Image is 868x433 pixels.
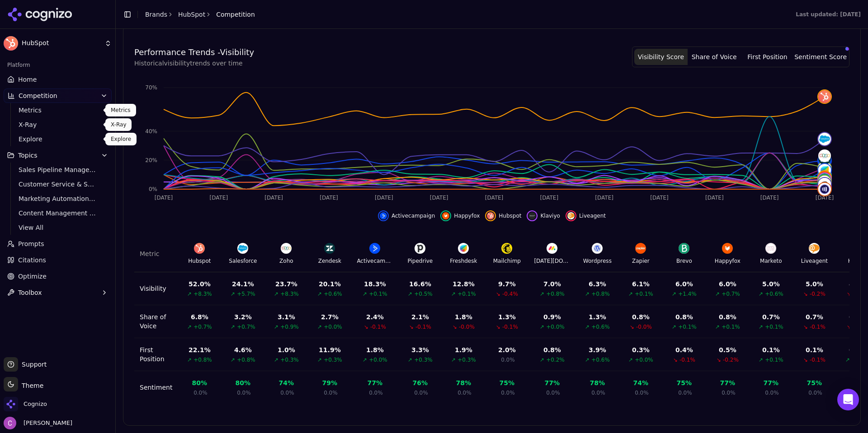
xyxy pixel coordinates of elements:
[803,356,808,363] span: ↘
[194,243,205,254] img: Hubspot
[4,72,112,87] a: Home
[237,243,248,254] img: Salesforce
[459,323,475,331] span: -0.0%
[321,312,339,321] div: 2.7 %
[364,279,386,289] div: 18.3 %
[451,290,456,298] span: ↗
[324,243,335,254] img: Zendesk
[280,290,299,298] span: +8.3%
[458,356,476,363] span: +0.3%
[193,356,212,363] span: +0.8%
[759,356,763,363] span: ↗
[280,389,294,396] span: 0.0%
[155,195,173,201] tspan: [DATE]
[453,279,475,289] div: 12.8 %
[591,323,610,331] span: +0.6%
[280,323,299,331] span: +0.9%
[500,378,515,387] div: 75 %
[111,135,131,143] p: Explore
[803,290,808,298] span: ↘
[715,257,741,265] div: Happyfox
[18,239,44,248] span: Prompts
[762,345,780,354] div: 0.1 %
[15,221,101,234] a: View All
[18,151,38,160] span: Topics
[589,345,606,354] div: 3.9 %
[15,163,101,176] a: Sales Pipeline Management & Deal Tracking
[590,378,605,387] div: 78 %
[188,257,211,265] div: Hubspot
[4,36,18,51] img: HubSpot
[499,212,521,219] span: Hubspot
[191,312,208,321] div: 6.8 %
[375,195,393,201] tspan: [DATE]
[585,323,590,331] span: ↗
[591,356,610,363] span: +0.6%
[19,223,97,232] span: View All
[543,345,561,354] div: 0.8 %
[496,323,500,331] span: ↘
[458,290,476,298] span: +0.1%
[527,210,560,221] button: Hide klaviyo data
[369,243,380,254] img: Activecampaign
[501,356,515,363] span: 0.0%
[364,323,368,331] span: ↘
[454,212,480,219] span: Happyfox
[498,345,516,354] div: 2.0 %
[134,59,254,68] p: Historical visibility trends over time
[633,378,649,387] div: 74 %
[193,290,212,298] span: +8.3%
[818,149,831,162] img: zoho
[583,257,612,265] div: Wordpress
[675,345,693,354] div: 0.4 %
[231,290,235,298] span: ↗
[264,195,283,201] tspan: [DATE]
[498,279,516,289] div: 9.7 %
[134,371,178,404] td: Sentiment
[20,419,72,427] span: [PERSON_NAME]
[145,10,255,19] nav: breadcrumb
[134,338,178,371] td: First Position
[845,356,850,363] span: ↗
[818,176,831,188] img: engagebay
[178,10,205,19] a: HubSpot
[741,49,794,65] button: First Position
[4,285,112,300] button: Toolbox
[409,323,414,331] span: ↘
[543,312,561,321] div: 0.9 %
[675,312,693,321] div: 0.8 %
[455,312,472,321] div: 1.8 %
[278,345,295,354] div: 1.0 %
[414,290,433,298] span: +0.5%
[366,312,384,321] div: 2.4 %
[759,290,763,298] span: ↗
[540,290,544,298] span: ↗
[803,323,808,331] span: ↘
[540,323,544,331] span: ↗
[414,356,433,363] span: +0.3%
[628,356,633,363] span: ↗
[485,210,521,221] button: Hide hubspot data
[722,243,733,254] img: Happyfox
[19,106,97,115] span: Metrics
[760,195,779,201] tspan: [DATE]
[717,356,721,363] span: ↘
[818,164,831,177] img: freshdesk
[274,290,278,298] span: ↗
[369,356,387,363] span: +0.0%
[318,257,341,265] div: Zendesk
[636,323,652,331] span: -0.0%
[632,257,650,265] div: Zapier
[442,212,449,219] img: happyfox
[450,257,477,265] div: Freshdesk
[807,378,822,387] div: 75 %
[547,243,557,254] img: Monday.com
[540,195,559,201] tspan: [DATE]
[237,323,255,331] span: +0.7%
[370,323,386,331] span: -0.1%
[675,279,693,289] div: 6.0 %
[628,290,633,298] span: ↗
[145,157,157,163] tspan: 20%
[189,345,211,354] div: 22.1 %
[280,356,299,363] span: +0.3%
